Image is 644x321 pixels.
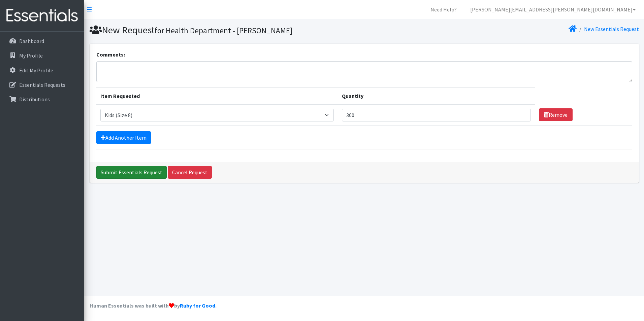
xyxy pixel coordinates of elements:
a: Cancel Request [168,166,212,179]
p: Essentials Requests [19,81,65,88]
a: [PERSON_NAME][EMAIL_ADDRESS][PERSON_NAME][DOMAIN_NAME] [465,3,641,16]
p: My Profile [19,52,43,59]
a: Ruby for Good [180,302,215,309]
p: Distributions [19,96,50,103]
th: Item Requested [96,87,338,104]
label: Comments: [96,50,125,59]
h1: New Request [90,24,362,36]
p: Dashboard [19,38,44,44]
a: New Essentials Request [584,26,639,32]
a: Distributions [3,93,82,106]
a: Remove [539,108,573,121]
a: Dashboard [3,34,82,48]
a: Essentials Requests [3,78,82,92]
a: Add Another Item [96,131,151,144]
a: My Profile [3,49,82,62]
input: Submit Essentials Request [96,166,167,179]
a: Need Help? [425,3,462,16]
img: HumanEssentials [3,4,82,27]
p: Edit My Profile [19,67,53,74]
small: for Health Department - [PERSON_NAME] [155,26,292,35]
strong: Human Essentials was built with by . [90,302,217,309]
th: Quantity [338,87,535,104]
a: Edit My Profile [3,64,82,77]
